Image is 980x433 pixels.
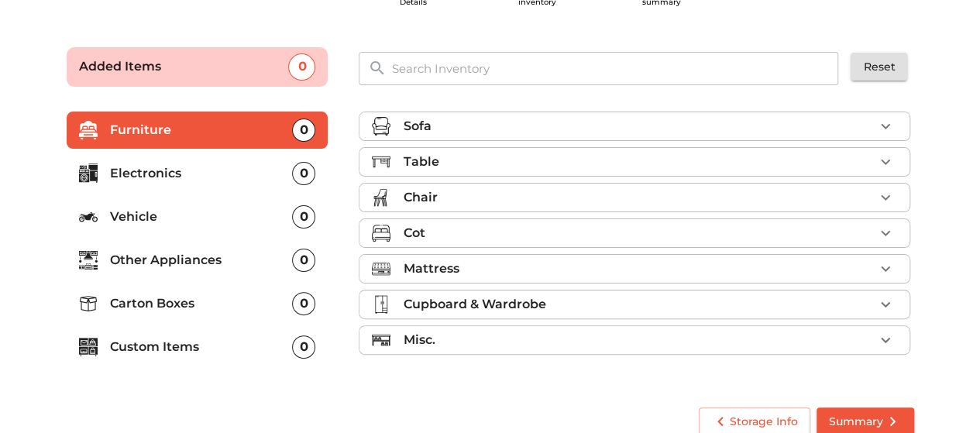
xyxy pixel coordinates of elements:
p: Electronics [110,164,293,183]
div: 0 [292,205,315,229]
p: Added Items [79,57,289,76]
div: 0 [292,119,315,142]
img: cupboard_wardrobe [372,295,390,314]
span: Reset [863,57,895,77]
p: Carton Boxes [110,294,293,313]
span: Summary [829,412,902,431]
img: mattress [372,259,390,278]
p: Misc. [403,331,435,349]
p: Cupboard & Wardrobe [403,295,545,314]
p: Other Appliances [110,251,293,270]
button: Reset [851,53,907,81]
p: Table [403,153,438,171]
p: Custom Items [110,338,293,356]
img: sofa [372,117,390,136]
img: cot [372,224,390,242]
div: 0 [288,53,315,81]
img: table [372,153,390,171]
div: 0 [292,335,315,359]
span: Storage Info [711,412,798,431]
div: 0 [292,292,315,315]
div: 0 [292,249,315,272]
p: Chair [403,188,437,207]
p: Vehicle [110,208,293,226]
img: misc [372,331,390,349]
p: Cot [403,224,425,242]
img: chair [372,188,390,207]
p: Furniture [110,121,293,139]
p: Mattress [403,259,459,278]
div: 0 [292,162,315,185]
p: Sofa [403,117,431,136]
input: Search Inventory [382,52,849,85]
